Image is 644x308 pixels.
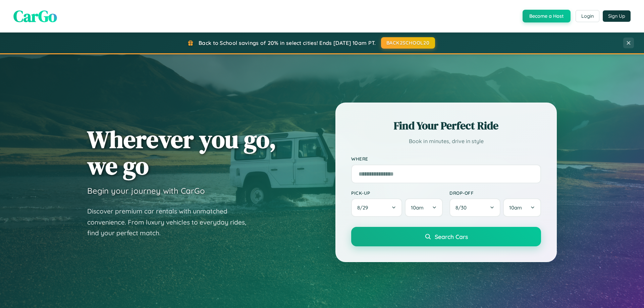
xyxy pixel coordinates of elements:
label: Where [351,156,541,162]
label: Drop-off [449,190,541,196]
button: Login [576,10,599,22]
button: Search Cars [351,227,541,246]
h1: Wherever you go, we go [87,126,276,179]
button: 8/30 [449,198,500,217]
button: 10am [503,198,541,217]
label: Pick-up [351,190,443,196]
button: Become a Host [523,10,571,22]
span: 10am [411,204,424,211]
span: 8 / 29 [357,204,371,211]
span: 10am [509,204,522,211]
span: CarGo [13,5,57,27]
button: BACK2SCHOOL20 [381,37,435,49]
h3: Begin your journey with CarGo [87,186,205,196]
span: Back to School savings of 20% in select cities! Ends [DATE] 10am PT. [199,40,376,46]
span: Search Cars [435,233,468,240]
span: 8 / 30 [455,204,470,211]
h2: Find Your Perfect Ride [351,118,541,133]
p: Book in minutes, drive in style [351,136,541,146]
button: Sign Up [603,10,631,22]
button: 8/29 [351,198,402,217]
button: 10am [405,198,443,217]
p: Discover premium car rentals with unmatched convenience. From luxury vehicles to everyday rides, ... [87,206,255,239]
